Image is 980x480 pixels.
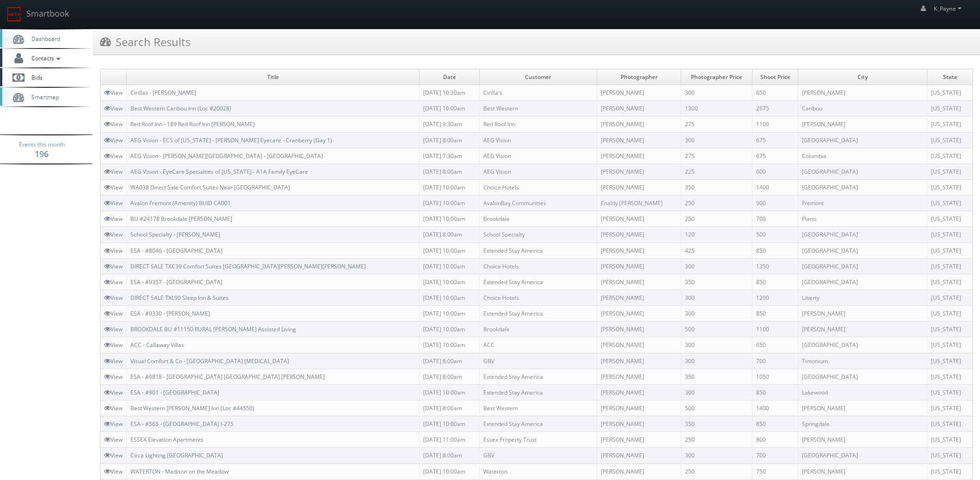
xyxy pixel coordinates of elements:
td: Red Roof Inn [480,116,597,132]
td: [US_STATE] [927,227,973,243]
img: smartbook-logo.png [7,7,22,22]
a: ESA - #9818 - [GEOGRAPHIC_DATA] [GEOGRAPHIC_DATA] [PERSON_NAME] [130,373,325,381]
span: Events this month [19,140,65,149]
td: [DATE] 10:00am [419,211,480,227]
td: Essex Property Trust [480,432,597,448]
a: BROOKDALE BU #11150 RURAL [PERSON_NAME] Assisted Living [130,325,296,333]
td: 800 [752,432,798,448]
td: Enaldy [PERSON_NAME] [597,195,681,211]
td: [PERSON_NAME] [597,85,681,101]
a: Avalon Fremont (Amenity) BUID CA001 [130,199,231,207]
td: [DATE] 10:00am [419,290,480,305]
td: GBV [480,448,597,463]
td: 350 [681,274,752,290]
td: 650 [752,337,798,353]
td: [DATE] 10:00am [419,195,480,211]
td: Brookdale [480,322,597,337]
a: View [104,310,123,317]
td: Best Western [480,101,597,116]
td: [PERSON_NAME] [597,243,681,258]
a: View [104,199,123,207]
a: View [104,420,123,428]
td: [DATE] 8:00am [419,227,480,243]
td: 250 [681,195,752,211]
td: [DATE] 10:00am [419,463,480,479]
td: [US_STATE] [927,195,973,211]
td: [US_STATE] [927,306,973,322]
td: Date [419,69,480,85]
td: Shoot Price [752,69,798,85]
td: [PERSON_NAME] [597,101,681,116]
td: [US_STATE] [927,384,973,400]
td: [PERSON_NAME] [597,164,681,179]
td: [PERSON_NAME] [597,337,681,353]
a: ESA - #8046 - [GEOGRAPHIC_DATA] [130,247,222,255]
td: 350 [681,369,752,384]
td: [DATE] 10:00am [419,384,480,400]
td: Timonium [798,353,927,369]
td: [PERSON_NAME] [597,211,681,227]
td: Choice Hotels [480,290,597,305]
td: 600 [752,164,798,179]
td: 1400 [752,400,798,416]
td: [DATE] 10:00am [419,179,480,195]
td: [PERSON_NAME] [798,85,927,101]
td: Fremont [798,195,927,211]
a: View [104,262,123,270]
td: [DATE] 8:00am [419,369,480,384]
td: 675 [752,132,798,148]
td: [DATE] 8:00am [419,448,480,463]
td: ACC [480,337,597,353]
td: Lakewood [798,384,927,400]
td: [GEOGRAPHIC_DATA] [798,337,927,353]
td: Waterton [480,463,597,479]
td: 250 [681,463,752,479]
td: 300 [681,258,752,274]
a: View [104,247,123,255]
td: [DATE] 8:00am [419,164,480,179]
td: [PERSON_NAME] [597,274,681,290]
td: 275 [681,148,752,164]
a: View [104,357,123,365]
a: Best Western [PERSON_NAME] Inn (Loc #44550) [130,404,254,412]
td: [DATE] 10:00am [419,306,480,322]
td: 1200 [752,290,798,305]
a: DIRECT SALE TXC39 Comfort Suites [GEOGRAPHIC_DATA][PERSON_NAME][PERSON_NAME] [130,262,366,270]
td: [DATE] 9:30am [419,116,480,132]
td: 350 [681,416,752,432]
td: Springdale [798,416,927,432]
td: [US_STATE] [927,243,973,258]
a: Cirillas - [PERSON_NAME] [130,89,196,97]
td: [US_STATE] [927,337,973,353]
td: Photographer [597,69,681,85]
a: View [104,104,123,112]
td: [DATE] 10:00am [419,337,480,353]
a: Visual Comfort & Co - [GEOGRAPHIC_DATA] [MEDICAL_DATA] [130,357,289,365]
td: [US_STATE] [927,116,973,132]
td: [US_STATE] [927,290,973,305]
td: [DATE] 10:00am [419,101,480,116]
td: 1350 [752,258,798,274]
td: 850 [752,274,798,290]
td: [PERSON_NAME] [798,432,927,448]
a: AEG Vision - [PERSON_NAME][GEOGRAPHIC_DATA] - [GEOGRAPHIC_DATA] [130,152,323,160]
td: 500 [752,227,798,243]
td: 250 [681,432,752,448]
td: 300 [681,337,752,353]
td: 850 [752,384,798,400]
td: [US_STATE] [927,400,973,416]
td: [PERSON_NAME] [597,148,681,164]
td: [GEOGRAPHIC_DATA] [798,243,927,258]
td: Best Western [480,400,597,416]
td: [PERSON_NAME] [597,416,681,432]
td: [PERSON_NAME] [597,448,681,463]
a: ACC - Callaway Villas [130,341,184,349]
td: 225 [681,164,752,179]
a: AEG Vision - ECS of [US_STATE] - [PERSON_NAME] Eyecare - Cranberry (Day 1) [130,136,332,144]
a: View [104,451,123,459]
td: State [927,69,973,85]
td: 1100 [752,322,798,337]
a: View [104,231,123,238]
td: [US_STATE] [927,448,973,463]
td: [PERSON_NAME] [798,400,927,416]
